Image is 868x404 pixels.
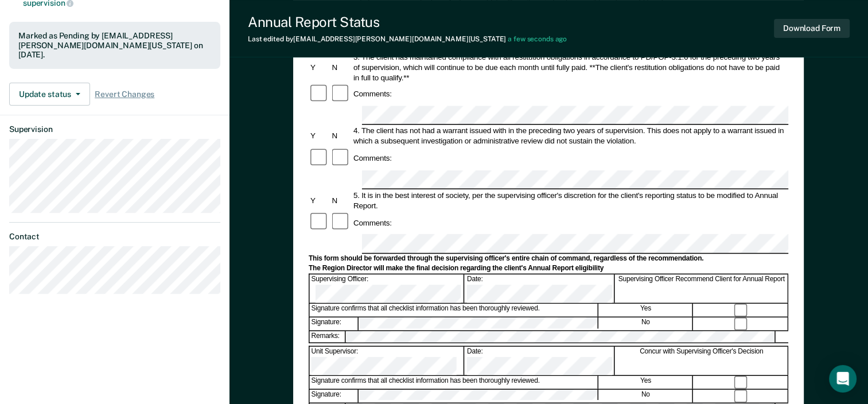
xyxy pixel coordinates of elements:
span: a few seconds ago [508,35,567,43]
div: This form should be forwarded through the supervising officer's entire chain of command, regardle... [309,254,788,263]
div: Concur with Supervising Officer's Decision [616,347,788,375]
div: Open Intercom Messenger [829,365,857,393]
div: N [330,131,352,142]
div: 4. The client has not had a warrant issued with in the preceding two years of supervision. This d... [352,126,788,147]
div: Last edited by [EMAIL_ADDRESS][PERSON_NAME][DOMAIN_NAME][US_STATE] [248,35,567,43]
div: The Region Director will make the final decision regarding the client's Annual Report eligibility [309,264,788,273]
div: Y [309,62,330,72]
div: Remarks: [310,332,347,343]
div: Unit Supervisor: [310,347,465,375]
div: Signature: [310,318,359,331]
div: No [599,389,693,402]
span: Revert Changes [95,90,154,99]
div: Signature: [310,389,359,402]
div: Comments: [352,217,394,228]
div: N [330,195,352,205]
div: Signature confirms that all checklist information has been thoroughly reviewed. [310,304,598,317]
div: Yes [599,304,693,317]
div: Marked as Pending by [EMAIL_ADDRESS][PERSON_NAME][DOMAIN_NAME][US_STATE] on [DATE]. [18,31,211,60]
div: Y [309,195,330,205]
button: Update status [9,83,90,106]
dt: Contact [9,232,220,242]
div: Annual Report Status [248,14,567,30]
div: Signature confirms that all checklist information has been thoroughly reviewed. [310,376,598,389]
div: Supervising Officer Recommend Client for Annual Report [616,275,788,303]
div: N [330,62,352,72]
div: 3. The client has maintained compliance with all restitution obligations in accordance to PD/POP-... [352,52,788,83]
div: Y [309,131,330,142]
button: Download Form [774,19,850,38]
dt: Supervision [9,125,220,134]
div: Date: [465,347,614,375]
div: Comments: [352,89,394,99]
div: Yes [599,376,693,389]
div: Supervising Officer: [310,275,465,303]
div: 5. It is in the best interest of society, per the supervising officer's discretion for the client... [352,190,788,211]
div: Date: [465,275,614,303]
div: No [599,318,693,331]
div: Comments: [352,153,394,164]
